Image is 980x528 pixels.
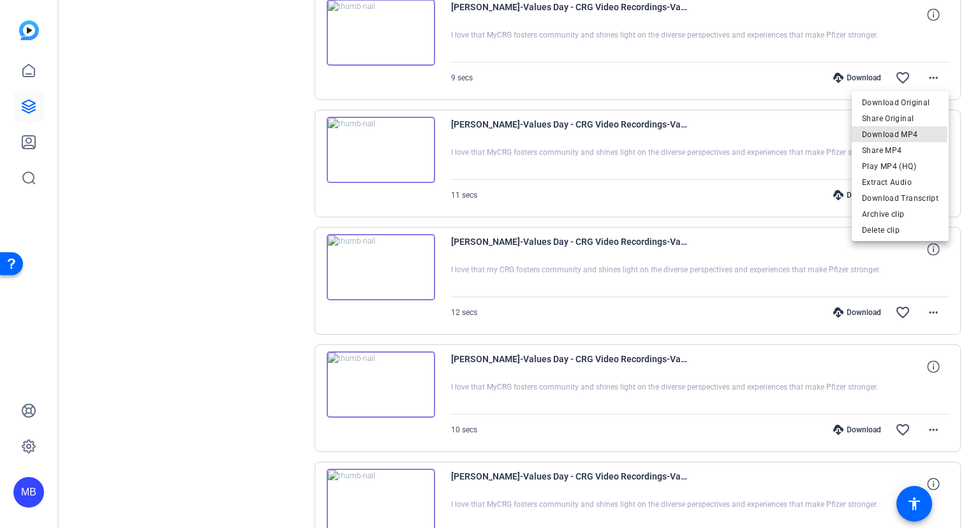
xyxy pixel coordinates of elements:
[862,95,939,110] span: Download Original
[862,127,939,142] span: Download MP4
[862,175,939,190] span: Extract Audio
[862,191,939,206] span: Download Transcript
[862,223,939,238] span: Delete clip
[862,143,939,158] span: Share MP4
[862,111,939,126] span: Share Original
[862,207,939,222] span: Archive clip
[862,159,939,174] span: Play MP4 (HQ)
